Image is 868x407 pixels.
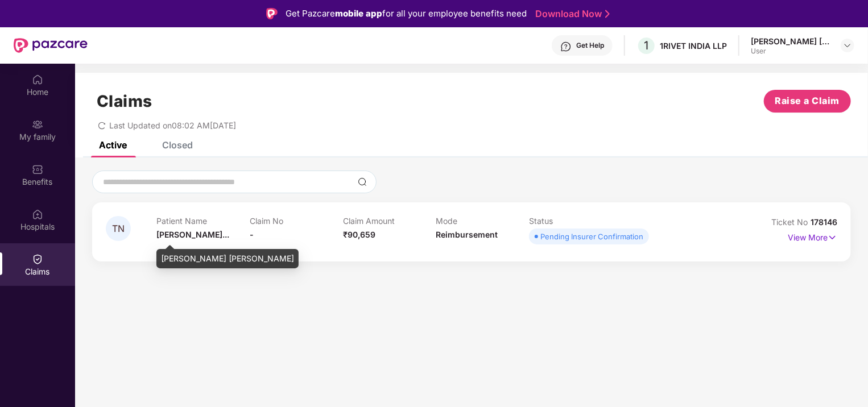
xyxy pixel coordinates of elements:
[540,231,643,242] div: Pending Insurer Confirmation
[644,39,649,52] span: 1
[751,47,830,56] div: User
[250,230,254,239] span: -
[436,230,498,239] span: Reimbursement
[788,229,837,244] p: View More
[775,94,840,108] span: Raise a Claim
[828,231,837,244] img: svg+xml;base64,PHN2ZyB4bWxucz0iaHR0cDovL3d3dy53My5vcmcvMjAwMC9zdmciIHdpZHRoPSIxNyIgaGVpZ2h0PSIxNy...
[529,216,622,226] p: Status
[112,224,125,234] span: TN
[266,8,278,19] img: Logo
[32,254,43,265] img: svg+xml;base64,PHN2ZyBpZD0iQ2xhaW0iIHhtbG5zPSJodHRwOi8vd3d3LnczLm9yZy8yMDAwL3N2ZyIgd2lkdGg9IjIwIi...
[576,41,604,50] div: Get Help
[358,177,367,186] img: svg+xml;base64,PHN2ZyBpZD0iU2VhcmNoLTMyeDMyIiB4bWxucz0iaHR0cDovL3d3dy53My5vcmcvMjAwMC9zdmciIHdpZH...
[32,74,43,85] img: svg+xml;base64,PHN2ZyBpZD0iSG9tZSIgeG1sbnM9Imh0dHA6Ly93d3cudzMub3JnLzIwMDAvc3ZnIiB3aWR0aD0iMjAiIG...
[14,38,88,53] img: New Pazcare Logo
[98,121,106,130] span: redo
[436,216,529,226] p: Mode
[162,139,193,151] div: Closed
[535,8,606,20] a: Download Now
[343,216,436,226] p: Claim Amount
[335,8,382,19] strong: mobile app
[811,217,837,227] span: 178146
[97,92,152,111] h1: Claims
[99,139,127,151] div: Active
[771,217,811,227] span: Ticket No
[32,164,43,175] img: svg+xml;base64,PHN2ZyBpZD0iQmVuZWZpdHMiIHhtbG5zPSJodHRwOi8vd3d3LnczLm9yZy8yMDAwL3N2ZyIgd2lkdGg9Ij...
[250,216,343,226] p: Claim No
[32,119,43,130] img: svg+xml;base64,PHN2ZyB3aWR0aD0iMjAiIGhlaWdodD0iMjAiIHZpZXdCb3g9IjAgMCAyMCAyMCIgZmlsbD0ibm9uZSIgeG...
[605,8,610,20] img: Stroke
[32,209,43,220] img: svg+xml;base64,PHN2ZyBpZD0iSG9zcGl0YWxzIiB4bWxucz0iaHR0cDovL3d3dy53My5vcmcvMjAwMC9zdmciIHdpZHRoPS...
[343,230,375,239] span: ₹90,659
[660,40,727,51] div: 1RIVET INDIA LLP
[560,41,572,52] img: svg+xml;base64,PHN2ZyBpZD0iSGVscC0zMngzMiIgeG1sbnM9Imh0dHA6Ly93d3cudzMub3JnLzIwMDAvc3ZnIiB3aWR0aD...
[751,36,830,47] div: [PERSON_NAME] [PERSON_NAME]
[286,7,527,20] div: Get Pazcare for all your employee benefits need
[843,41,852,50] img: svg+xml;base64,PHN2ZyBpZD0iRHJvcGRvd24tMzJ4MzIiIHhtbG5zPSJodHRwOi8vd3d3LnczLm9yZy8yMDAwL3N2ZyIgd2...
[156,230,229,239] span: [PERSON_NAME]...
[156,216,250,226] p: Patient Name
[764,90,851,113] button: Raise a Claim
[109,121,236,130] span: Last Updated on 08:02 AM[DATE]
[156,249,299,268] div: [PERSON_NAME] [PERSON_NAME]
